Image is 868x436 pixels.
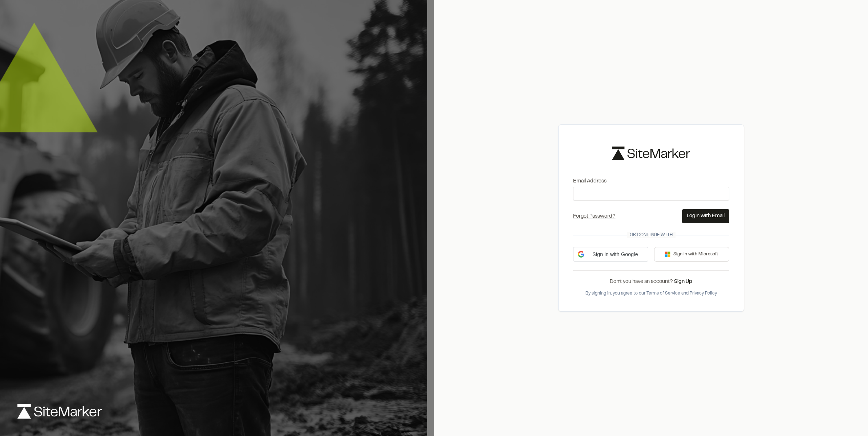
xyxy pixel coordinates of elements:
[587,251,644,258] span: Sign in with Google
[573,278,729,286] div: Don’t you have an account?
[627,232,676,238] span: Or continue with
[17,404,102,419] img: logo-white-rebrand.svg
[573,247,648,262] div: Sign in with Google
[573,177,729,185] label: Email Address
[612,147,690,160] img: logo-black-rebrand.svg
[690,290,717,297] button: Privacy Policy
[682,209,729,223] button: Login with Email
[654,247,729,262] button: Sign in with Microsoft
[646,290,680,297] button: Terms of Service
[573,214,616,219] a: Forgot Password?
[573,290,729,297] div: By signing in, you agree to our and
[674,280,692,284] a: Sign Up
